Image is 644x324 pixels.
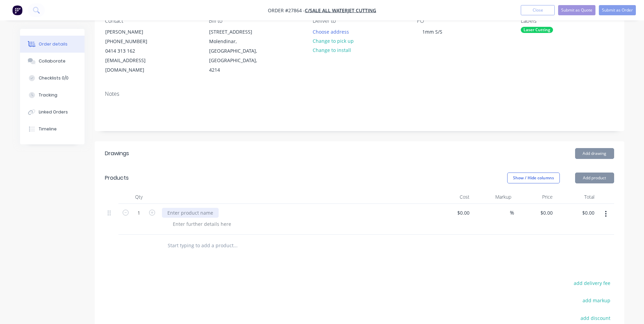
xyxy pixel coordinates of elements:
[105,56,162,75] div: [EMAIL_ADDRESS][DOMAIN_NAME]
[309,27,352,36] button: Choose address
[99,27,167,75] div: [PERSON_NAME][PHONE_NUMBER]0414 313 162[EMAIL_ADDRESS][DOMAIN_NAME]
[599,5,636,15] button: Submit as Order
[209,27,265,37] div: [STREET_ADDRESS]
[39,92,57,98] div: Tracking
[558,5,595,15] button: Submit as Quote
[417,18,510,24] div: PO
[105,18,198,24] div: Contact
[431,190,473,204] div: Cost
[521,27,553,33] div: Laser Cutting
[39,109,68,115] div: Linked Orders
[105,91,614,97] div: Notes
[575,148,614,159] button: Add drawing
[514,190,556,204] div: Price
[20,36,85,53] button: Order details
[209,18,302,24] div: Bill to
[507,173,560,183] button: Show / Hide columns
[309,46,354,55] button: Change to install
[309,36,357,46] button: Change to pick up
[20,104,85,121] button: Linked Orders
[105,174,129,182] div: Products
[577,313,614,322] button: add discount
[39,58,66,64] div: Collaborate
[118,190,159,204] div: Qty
[105,46,162,56] div: 0414 313 162
[417,27,448,37] div: 1mm S/S
[105,37,162,46] div: [PHONE_NUMBER]
[203,27,271,75] div: [STREET_ADDRESS]Molendinar, [GEOGRAPHIC_DATA], [GEOGRAPHIC_DATA], 4214
[570,278,614,288] button: add delivery fee
[555,190,597,204] div: Total
[39,75,69,81] div: Checklists 0/0
[105,149,129,158] div: Drawings
[313,18,406,24] div: Deliver to
[521,5,555,15] button: Close
[305,7,376,14] a: C/SALE All Waterjet Cutting
[209,37,265,75] div: Molendinar, [GEOGRAPHIC_DATA], [GEOGRAPHIC_DATA], 4214
[105,27,162,37] div: [PERSON_NAME]
[39,126,57,132] div: Timeline
[510,209,514,217] span: %
[39,41,68,47] div: Order details
[20,70,85,87] button: Checklists 0/0
[521,18,614,24] div: Labels
[472,190,514,204] div: Markup
[20,53,85,70] button: Collaborate
[20,121,85,138] button: Timeline
[579,296,614,305] button: add markup
[167,239,303,252] input: Start typing to add a product...
[575,173,614,183] button: Add product
[12,5,22,15] img: Factory
[20,87,85,104] button: Tracking
[268,7,305,14] span: Order #27864 -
